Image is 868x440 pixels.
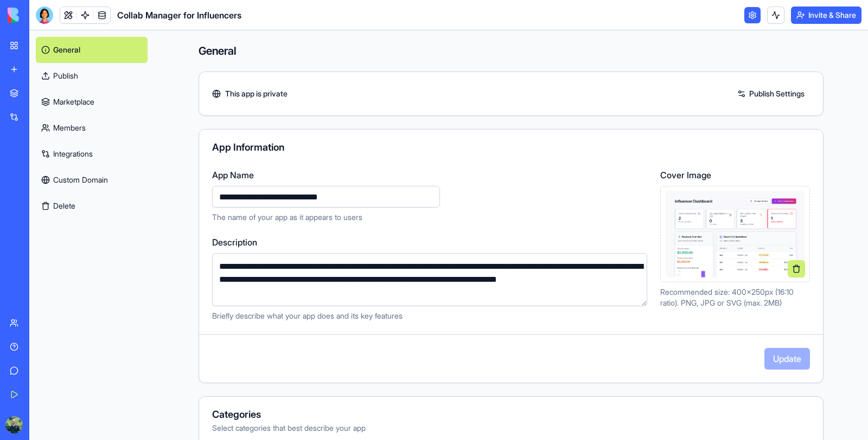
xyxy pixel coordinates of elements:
[212,236,647,249] label: Description
[791,7,861,24] button: Invite & Share
[212,310,647,321] p: Briefly describe what your app does and its key features
[36,167,148,193] a: Custom Domain
[199,43,824,59] h4: General
[212,423,810,433] div: Select categories that best describe your app
[117,9,241,22] span: Collab Manager for Influencers
[212,169,647,182] label: App Name
[36,115,148,141] a: Members
[36,141,148,167] a: Integrations
[212,212,647,223] p: The name of your app as it appears to users
[36,193,148,219] button: Delete
[5,416,23,433] img: ACg8ocLepBZF2nNKbLNu2xQ4nmhyceCpEqKnMAt8nYhNT9inZA9e9lKQkg=s96-c
[212,410,810,419] div: Categories
[225,88,288,99] span: This app is private
[660,287,810,308] p: Recommended size: 400x250px (16:10 ratio). PNG, JPG or SVG (max. 2MB)
[212,143,810,152] div: App Information
[732,85,810,102] a: Publish Settings
[660,169,810,182] label: Cover Image
[36,63,148,89] a: Publish
[36,89,148,115] a: Marketplace
[666,191,805,277] img: Preview
[36,37,148,63] a: General
[8,8,75,23] img: logo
